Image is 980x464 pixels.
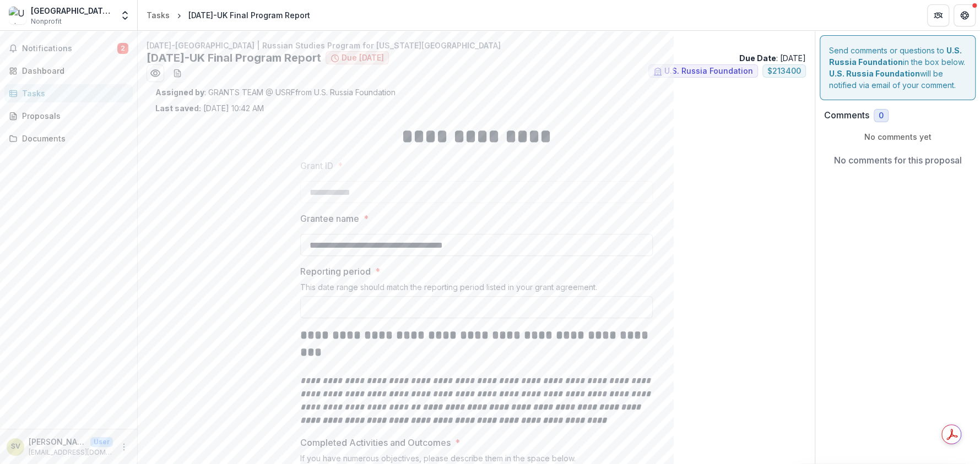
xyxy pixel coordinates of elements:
span: 0 [879,111,884,121]
strong: Due Date [739,53,776,63]
div: This date range should match the reporting period listed in your grant agreement. [300,282,653,296]
h2: Comments [824,110,869,121]
p: Grantee name [300,212,359,225]
div: Stella, Elise Valentina [11,443,20,450]
strong: Assigned by [155,88,204,97]
div: Proposals [22,110,124,122]
span: Notifications [22,44,117,53]
button: Preview bbc57657-c1c0-4989-ab27-6aa0821ff1b6.pdf [147,64,164,82]
p: [EMAIL_ADDRESS][DOMAIN_NAME] [29,447,113,457]
a: Tasks [4,84,133,102]
p: User [90,437,113,447]
div: [GEOGRAPHIC_DATA][US_STATE] for Research [31,5,113,17]
div: Tasks [147,9,170,21]
p: : [DATE] [739,52,806,64]
button: Open entity switcher [117,4,133,26]
div: [DATE]-UK Final Program Report [188,9,310,21]
span: Nonprofit [31,17,62,26]
p: : GRANTS TEAM @ USRF from U.S. Russia Foundation [155,86,797,98]
strong: Last saved: [155,103,201,113]
span: Due [DATE] [342,53,384,63]
strong: U.S. Russia Foundation [829,69,920,78]
div: Documents [22,133,124,144]
p: Completed Activities and Outcomes [300,436,451,449]
span: $ 213400 [767,67,801,76]
button: More [117,440,131,454]
div: Send comments or questions to in the box below. will be notified via email of your comment. [820,35,976,100]
span: 2 [117,43,128,54]
button: Partners [927,4,949,26]
h2: [DATE]-UK Final Program Report [147,51,321,64]
button: download-word-button [169,64,186,82]
div: Dashboard [22,65,124,77]
a: Proposals [4,107,133,125]
div: Tasks [22,88,124,99]
p: Grant ID [300,159,333,172]
a: Tasks [142,7,174,23]
button: Notifications2 [4,40,133,57]
a: Dashboard [4,62,133,80]
p: [PERSON_NAME] [PERSON_NAME] [29,436,86,447]
p: No comments for this proposal [834,154,962,167]
p: No comments yet [824,131,971,143]
span: U.S. Russia Foundation [664,67,753,76]
img: University of Kansas Center for Research [9,7,26,24]
p: Reporting period [300,265,371,278]
nav: breadcrumb [142,7,315,23]
button: Get Help [954,4,976,26]
a: Documents [4,129,133,148]
p: [DATE] 10:42 AM [155,102,264,114]
p: [DATE]-[GEOGRAPHIC_DATA] | Russian Studies Program for [US_STATE][GEOGRAPHIC_DATA] [147,40,806,51]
